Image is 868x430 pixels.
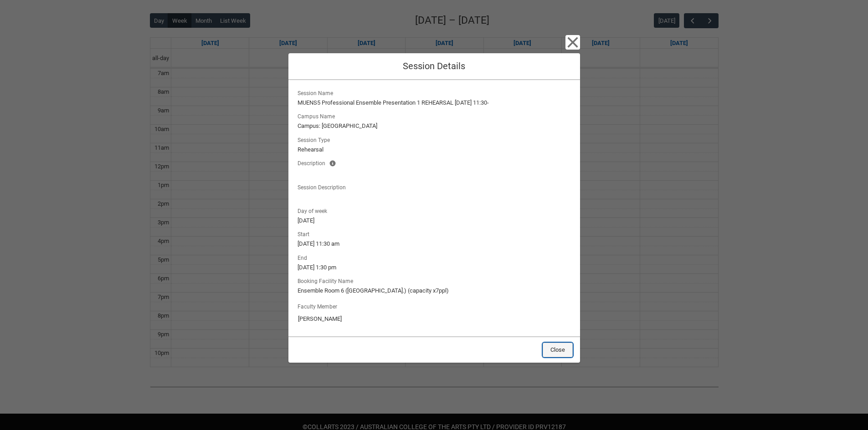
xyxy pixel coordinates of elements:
span: Session Type [298,134,334,144]
button: Close [543,343,573,357]
lightning-formatted-text: [DATE] [298,216,571,225]
lightning-formatted-text: MUENS5 Professional Ensemble Presentation 1 REHEARSAL [DATE] 11:30- [298,98,571,107]
lightning-formatted-text: Rehearsal [298,145,571,154]
span: Start [298,228,313,238]
button: Close [565,35,580,50]
lightning-formatted-text: [DATE] 11:30 am [298,239,571,248]
lightning-formatted-text: Ensemble Room 6 ([GEOGRAPHIC_DATA].) (capacity x7ppl) [298,286,571,295]
lightning-formatted-text: [DATE] 1:30 pm [298,263,571,272]
span: Booking Facility Name [298,275,357,285]
lightning-formatted-text: Campus: [GEOGRAPHIC_DATA] [298,121,571,131]
span: Session Description [298,182,349,192]
label: Faculty Member [298,301,341,311]
span: Day of week [298,205,331,215]
span: Campus Name [298,111,339,121]
span: Session Name [298,87,337,97]
span: Description [298,157,329,167]
span: Session Details [403,61,465,71]
span: End [298,252,311,262]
